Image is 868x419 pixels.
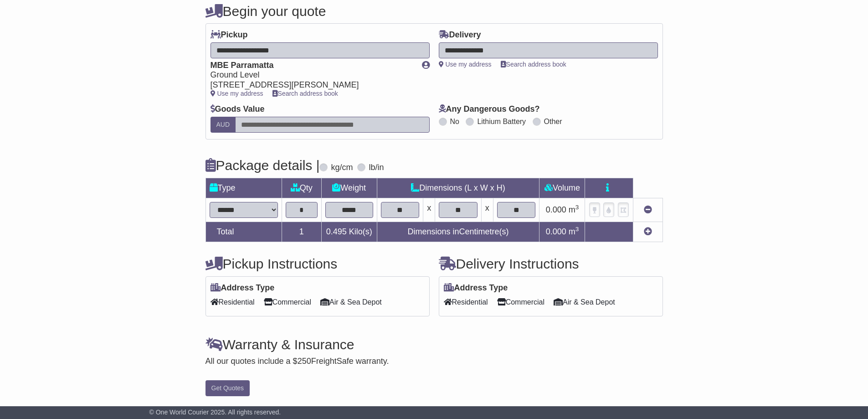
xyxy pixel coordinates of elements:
h4: Begin your quote [205,4,663,19]
td: Volume [539,178,585,198]
div: MBE Parramatta [211,61,413,71]
label: No [450,117,459,126]
td: Qty [282,178,321,198]
span: Residential [211,295,255,309]
span: m [569,205,579,214]
td: Type [205,178,282,198]
td: Kilo(s) [321,222,377,242]
td: Dimensions in Centimetre(s) [377,222,539,242]
h4: Delivery Instructions [439,256,663,271]
a: Search address book [501,61,566,68]
label: Delivery [439,30,481,40]
span: 0.000 [546,205,566,214]
span: Air & Sea Depot [554,295,615,309]
td: Total [205,222,282,242]
span: 0.495 [326,227,347,236]
div: [STREET_ADDRESS][PERSON_NAME] [211,80,413,90]
label: Other [544,117,562,126]
a: Remove this item [644,205,652,214]
label: AUD [211,117,236,133]
sup: 3 [575,204,579,211]
span: Air & Sea Depot [320,295,382,309]
label: lb/in [369,163,384,173]
label: Address Type [211,283,275,293]
a: Use my address [439,61,492,68]
label: Address Type [444,283,508,293]
label: Goods Value [211,104,265,114]
div: Ground Level [211,70,413,80]
div: All our quotes include a $ FreightSafe warranty. [205,357,663,367]
label: Lithium Battery [477,117,526,126]
span: m [569,227,579,236]
td: x [423,198,435,222]
span: 0.000 [546,227,566,236]
td: Dimensions (L x W x H) [377,178,539,198]
span: Residential [444,295,488,309]
label: Any Dangerous Goods? [439,104,540,114]
h4: Pickup Instructions [205,256,430,271]
label: kg/cm [331,163,353,173]
td: Weight [321,178,377,198]
span: Commercial [264,295,311,309]
a: Use my address [211,90,263,97]
span: © One World Courier 2025. All rights reserved. [149,409,281,416]
td: x [481,198,493,222]
sup: 3 [575,226,579,233]
a: Search address book [272,90,338,97]
label: Pickup [211,30,248,40]
td: 1 [282,222,321,242]
a: Add new item [644,227,652,236]
span: 250 [298,357,311,366]
button: Get Quotes [205,380,250,396]
span: Commercial [497,295,544,309]
h4: Package details | [205,158,320,173]
h4: Warranty & Insurance [205,337,663,352]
